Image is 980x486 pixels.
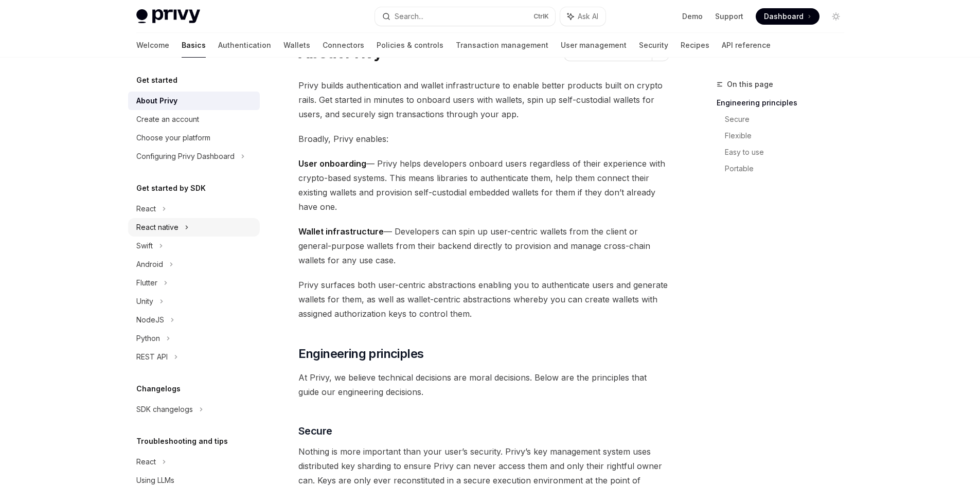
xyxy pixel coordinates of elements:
[533,12,549,21] span: Ctrl K
[298,158,366,169] strong: User onboarding
[128,129,260,147] a: Choose your platform
[298,226,384,237] strong: Wallet infrastructure
[218,33,271,58] a: Authentication
[182,33,206,58] a: Basics
[136,277,157,289] div: Flutter
[136,383,181,395] h5: Changelogs
[128,92,260,110] a: About Privy
[136,456,156,468] div: React
[298,278,669,321] span: Privy surfaces both user-centric abstractions enabling you to authenticate users and generate wal...
[298,346,424,362] span: Engineering principles
[136,351,168,363] div: REST API
[136,295,153,308] div: Unity
[136,240,153,252] div: Swift
[298,424,332,438] span: Secure
[136,403,193,416] div: SDK changelogs
[283,33,310,58] a: Wallets
[136,332,160,345] div: Python
[725,128,852,144] a: Flexible
[136,95,177,107] div: About Privy
[377,33,443,58] a: Policies & controls
[136,221,179,233] div: React native
[298,132,669,146] span: Broadly, Privy enables:
[298,78,669,121] span: Privy builds authentication and wallet infrastructure to enable better products built on crypto r...
[136,150,235,163] div: Configuring Privy Dashboard
[717,95,852,111] a: Engineering principles
[722,33,771,58] a: API reference
[136,33,169,58] a: Welcome
[136,74,177,86] h5: Get started
[681,33,709,58] a: Recipes
[323,33,364,58] a: Connectors
[560,7,605,26] button: Ask AI
[136,9,200,24] img: light logo
[578,11,598,22] span: Ask AI
[298,370,669,399] span: At Privy, we believe technical decisions are moral decisions. Below are the principles that guide...
[639,33,668,58] a: Security
[727,78,773,91] span: On this page
[725,144,852,160] a: Easy to use
[136,314,164,326] div: NodeJS
[715,11,743,22] a: Support
[561,33,627,58] a: User management
[456,33,548,58] a: Transaction management
[725,160,852,177] a: Portable
[725,111,852,128] a: Secure
[136,258,163,271] div: Android
[128,110,260,129] a: Create an account
[395,10,423,23] div: Search...
[136,113,199,125] div: Create an account
[756,8,819,25] a: Dashboard
[136,182,206,194] h5: Get started by SDK
[136,435,228,447] h5: Troubleshooting and tips
[136,203,156,215] div: React
[828,8,844,25] button: Toggle dark mode
[682,11,703,22] a: Demo
[375,7,555,26] button: Search...CtrlK
[136,132,210,144] div: Choose your platform
[764,11,804,22] span: Dashboard
[298,224,669,267] span: — Developers can spin up user-centric wallets from the client or general-purpose wallets from the...
[298,156,669,214] span: — Privy helps developers onboard users regardless of their experience with crypto-based systems. ...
